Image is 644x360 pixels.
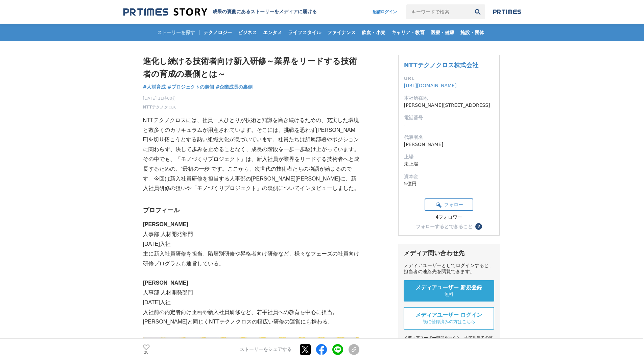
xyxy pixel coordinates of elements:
[425,198,473,211] button: フォロー
[415,284,482,291] span: メディアユーザー 新規登録
[285,29,324,35] span: ライフスタイル
[325,29,358,35] span: ファイナンス
[404,102,494,109] dd: [PERSON_NAME][STREET_ADDRESS]
[123,7,207,17] img: 成果の裏側にあるストーリーをメディアに届ける
[143,55,359,81] h1: 進化し続ける技術者向け新入研修～業界をリードする技術者の育成の裏側とは～
[143,207,180,214] strong: プロフィール
[404,75,494,82] dt: URL
[235,24,260,41] a: ビジネス
[143,317,359,327] p: [PERSON_NAME]と同じくNTTテクノクロスの幅広い研修の運営にも携わる。
[143,221,188,227] strong: [PERSON_NAME]
[416,224,473,229] div: フォローするとできること
[143,84,166,90] span: #人材育成
[404,95,494,102] dt: 本社所在地
[359,29,388,35] span: 飲食・小売
[404,180,494,187] dd: 5億円
[216,84,253,90] span: #企業成長の裏側
[143,116,359,154] p: NTTテクノクロスには、社員一人ひとりが技術と知識を磨き続けるための、充実した環境と数多くのカリキュラムが用意されています。そこには、挑戦を恐れず[PERSON_NAME]を切り拓こうとする熱い...
[428,29,457,35] span: 医療・健康
[406,4,470,19] input: キーワードで検索
[235,29,260,35] span: ビジネス
[404,114,494,121] dt: 電話番号
[470,4,485,19] button: 検索
[260,24,285,41] a: エンタメ
[123,7,317,17] a: 成果の裏側にあるストーリーをメディアに届ける 成果の裏側にあるストーリーをメディアに届ける
[216,83,253,91] a: #企業成長の裏側
[404,161,494,168] dd: 未上場
[475,223,482,230] button: ？
[445,291,453,297] span: 無料
[143,308,359,317] p: 入社前の内定者向け企画や新入社員研修など、若手社員への教育を中心に担当。
[359,24,388,41] a: 飲食・小売
[404,307,494,330] a: メディアユーザー ログイン 既に登録済みの方はこちら
[404,134,494,141] dt: 代表者名
[143,288,359,298] p: 人事部 人材開発部門
[240,346,292,353] p: ストーリーをシェアする
[404,263,494,275] div: メディアユーザーとしてログインすると、担当者の連絡先を閲覧できます。
[260,29,285,35] span: エンタメ
[404,121,494,128] dd: -
[201,29,235,35] span: テクノロジー
[143,230,359,239] p: 人事部 人材開発部門
[143,280,188,286] strong: [PERSON_NAME]
[425,214,473,220] div: 4フォロワー
[143,104,176,110] a: NTTテクノクロス
[389,29,427,35] span: キャリア・教育
[143,249,359,269] p: 主に新入社員研修を担当。階層別研修や昇格者向け研修など、様々なフェーズの社員向け研修プログラムも運営している。
[201,24,235,41] a: テクノロジー
[285,24,324,41] a: ライフスタイル
[389,24,427,41] a: キャリア・教育
[404,83,457,88] a: [URL][DOMAIN_NAME]
[428,24,457,41] a: 医療・健康
[404,249,494,257] div: メディア問い合わせ先
[415,312,482,319] span: メディアユーザー ログイン
[404,141,494,148] dd: [PERSON_NAME]
[423,319,475,325] span: 既に登録済みの方はこちら
[404,153,494,161] dt: 上場
[143,95,176,101] span: [DATE] 11時00分
[404,280,494,302] a: メディアユーザー 新規登録 無料
[493,9,521,15] img: prtimes
[167,83,214,91] a: #プロジェクトの裏側
[404,173,494,180] dt: 資本金
[458,29,487,35] span: 施設・団体
[458,24,487,41] a: 施設・団体
[143,239,359,249] p: [DATE]入社
[476,224,481,229] span: ？
[143,83,166,91] a: #人材育成
[143,298,359,308] p: [DATE]入社
[143,154,359,193] p: その中でも、「モノづくりプロジェクト」は、新入社員が業界をリードする技術者へと成長するための、“最初の一歩”です。ここから、次世代の技術者たちの物語が始まるのです。今回は新入社員研修を担当する人...
[366,4,404,19] a: 配信ログイン
[143,351,150,354] p: 28
[167,84,214,90] span: #プロジェクトの裏側
[325,24,358,41] a: ファイナンス
[404,62,478,69] a: NTTテクノクロス株式会社
[213,9,317,15] h2: 成果の裏側にあるストーリーをメディアに届ける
